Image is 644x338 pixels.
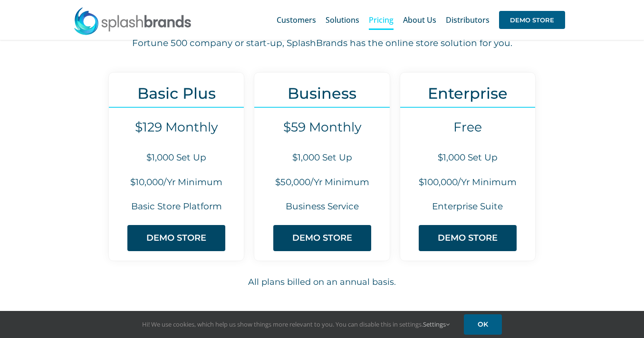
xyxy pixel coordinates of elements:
[464,314,502,335] a: OK
[438,233,498,243] span: DEMO STORE
[292,233,352,243] span: DEMO STORE
[254,176,389,189] h6: $50,000/Yr Minimum
[400,120,535,135] h4: Free
[109,84,244,102] h3: Basic Plus
[32,276,612,289] h6: All plans billed on an annual basis.
[400,151,535,164] h6: $1,000 Set Up
[254,120,389,135] h4: $59 Monthly
[254,84,389,102] h3: Business
[277,5,565,35] nav: Main Menu Sticky
[369,16,394,24] span: Pricing
[400,200,535,213] h6: Enterprise Suite
[446,5,490,35] a: Distributors
[419,225,517,251] a: DEMO STORE
[254,200,389,213] h6: Business Service
[499,5,565,35] a: DEMO STORE
[326,16,359,24] span: Solutions
[400,176,535,189] h6: $100,000/Yr Minimum
[446,16,490,24] span: Distributors
[109,200,244,213] h6: Basic Store Platform
[142,320,450,329] span: Hi! We use cookies, which help us show things more relevant to you. You can disable this in setti...
[423,320,450,329] a: Settings
[109,176,244,189] h6: $10,000/Yr Minimum
[499,11,565,29] span: DEMO STORE
[400,84,535,102] h3: Enterprise
[146,233,206,243] span: DEMO STORE
[277,5,316,35] a: Customers
[254,151,389,164] h6: $1,000 Set Up
[369,5,394,35] a: Pricing
[403,16,436,24] span: About Us
[109,151,244,164] h6: $1,000 Set Up
[277,16,316,24] span: Customers
[273,225,371,251] a: DEMO STORE
[127,225,225,251] a: DEMO STORE
[109,120,244,135] h4: $129 Monthly
[73,7,192,35] img: SplashBrands.com Logo
[48,37,596,50] h6: Fortune 500 company or start-up, SplashBrands has the online store solution for you.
